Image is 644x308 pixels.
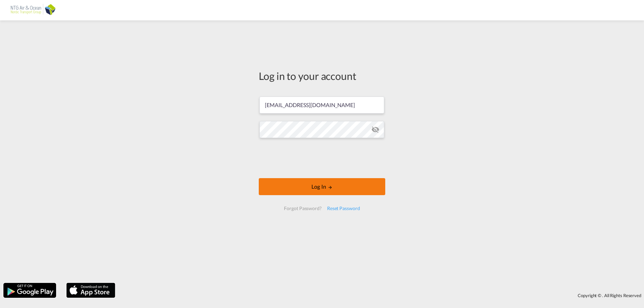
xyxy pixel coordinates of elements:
[371,125,379,134] md-icon: icon-eye-off
[259,69,385,83] div: Log in to your account
[119,290,644,301] div: Copyright © . All Rights Reserved
[10,3,56,18] img: af31b1c0b01f11ecbc353f8e72265e29.png
[281,202,324,215] div: Forgot Password?
[3,282,57,298] img: google.png
[270,145,374,171] iframe: reCAPTCHA
[66,282,116,298] img: apple.png
[259,178,385,195] button: LOGIN
[259,97,384,114] input: Enter email/phone number
[324,202,363,215] div: Reset Password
